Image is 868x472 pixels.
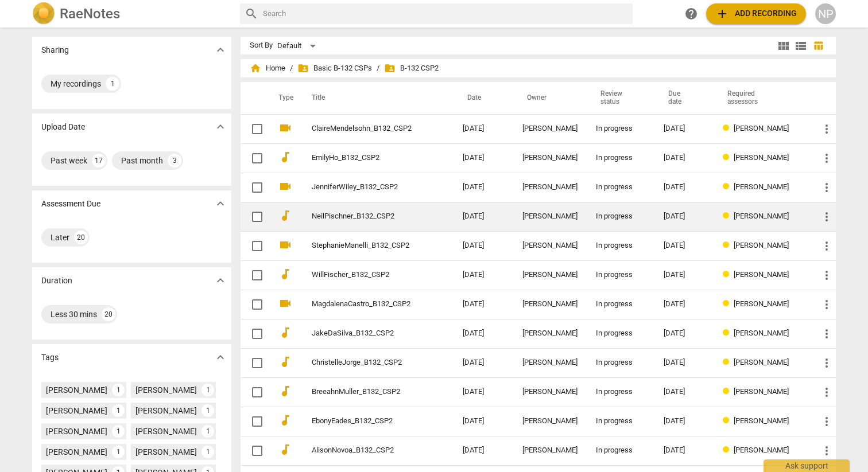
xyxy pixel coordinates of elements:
[522,358,578,367] div: [PERSON_NAME]
[734,124,789,132] span: [PERSON_NAME]
[250,63,285,74] span: Home
[312,154,421,162] a: EmilyHo_B132_CSP2
[384,63,439,74] span: B-132 CSP2
[587,82,654,114] th: Review status
[51,78,101,89] div: My recordings
[792,37,809,54] button: List view
[51,155,87,166] div: Past week
[214,350,227,364] span: expand_more
[664,154,704,162] div: [DATE]
[734,241,789,249] span: [PERSON_NAME]
[522,183,578,192] div: [PERSON_NAME]
[723,124,734,132] span: Review status: in progress
[454,319,513,348] td: [DATE]
[384,63,396,74] span: folder_shared
[684,7,698,21] span: help
[664,329,704,338] div: [DATE]
[312,124,421,133] a: ClaireMendelsohn_B132_CSP2
[596,417,645,426] div: In progress
[297,63,372,74] span: Basic B-132 CSPs
[32,2,55,25] img: Logo
[454,260,513,290] td: [DATE]
[809,37,827,54] button: Table view
[245,7,258,21] span: search
[214,43,227,57] span: expand_more
[513,82,587,114] th: Owner
[106,77,119,91] div: 1
[522,388,578,396] div: [PERSON_NAME]
[794,39,808,53] span: view_list
[201,404,214,417] div: 1
[820,356,834,370] span: more_vert
[454,173,513,202] td: [DATE]
[290,64,293,73] span: /
[723,270,734,279] span: Review status: in progress
[312,271,421,279] a: WillFischer_B132_CSP2
[715,7,797,21] span: Add recording
[46,426,107,437] div: [PERSON_NAME]
[212,272,229,289] button: Show more
[820,268,834,282] span: more_vert
[278,297,292,310] span: videocam
[820,327,834,341] span: more_vert
[112,404,125,417] div: 1
[723,299,734,308] span: Review status: in progress
[734,416,789,425] span: [PERSON_NAME]
[60,6,120,22] h2: RaeNotes
[723,446,734,454] span: Review status: in progress
[723,182,734,191] span: Review status: in progress
[596,329,645,338] div: In progress
[522,446,578,455] div: [PERSON_NAME]
[664,300,704,309] div: [DATE]
[734,446,789,454] span: [PERSON_NAME]
[112,384,125,396] div: 1
[454,231,513,260] td: [DATE]
[664,212,704,221] div: [DATE]
[297,63,309,74] span: folder_shared
[715,7,729,21] span: add
[250,63,261,74] span: home
[312,417,421,426] a: EbonyEades_B132_CSP2
[312,241,421,250] a: StephanieManelli_B132_CSP2
[212,349,229,366] button: Show more
[734,299,789,308] span: [PERSON_NAME]
[522,124,578,133] div: [PERSON_NAME]
[522,329,578,338] div: [PERSON_NAME]
[820,444,834,458] span: more_vert
[714,82,811,114] th: Required assessors
[278,180,292,193] span: videocam
[277,37,320,55] div: Default
[278,443,292,457] span: audiotrack
[278,209,292,223] span: audiotrack
[377,64,379,73] span: /
[723,416,734,425] span: Review status: in progress
[723,387,734,396] span: Review status: in progress
[41,275,72,287] p: Duration
[201,446,214,458] div: 1
[454,377,513,407] td: [DATE]
[135,446,197,458] div: [PERSON_NAME]
[278,355,292,369] span: audiotrack
[250,41,273,50] div: Sort By
[664,241,704,250] div: [DATE]
[312,329,421,338] a: JakeDaSilva_B132_CSP2
[51,232,69,243] div: Later
[278,121,292,135] span: videocam
[723,241,734,249] span: Review status: in progress
[298,82,454,114] th: Title
[723,358,734,366] span: Review status: in progress
[596,241,645,250] div: In progress
[777,39,790,53] span: view_module
[32,2,231,25] a: LogoRaeNotes
[815,3,836,24] button: NP
[734,387,789,396] span: [PERSON_NAME]
[664,358,704,367] div: [DATE]
[269,82,298,114] th: Type
[813,40,824,51] span: table_chart
[820,415,834,428] span: more_vert
[723,212,734,220] span: Review status: in progress
[312,358,421,367] a: ChristelleJorge_B132_CSP2
[112,446,125,458] div: 1
[121,155,163,166] div: Past month
[454,114,513,143] td: [DATE]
